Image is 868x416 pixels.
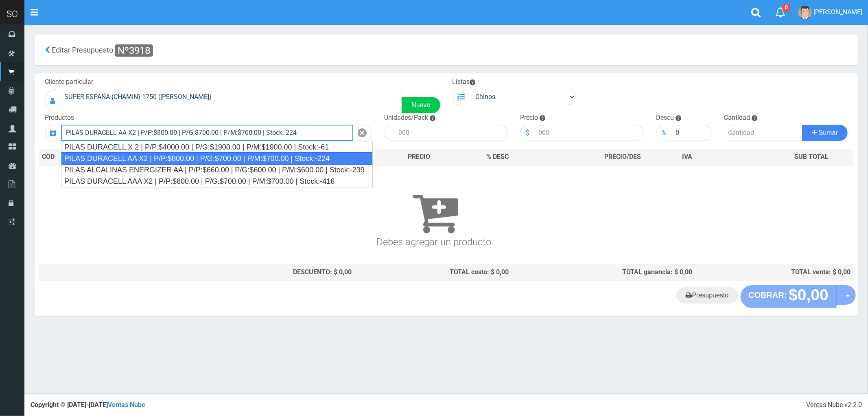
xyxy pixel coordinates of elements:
strong: $0,00 [789,286,829,304]
div: PILAS DURACELL AAA X2 | P/P:$800.00 | P/G:$700.00 | P/M:$700.00 | Stock:-416 [61,176,372,187]
span: [PERSON_NAME] [813,8,862,16]
h3: Debes agregar un producto. [42,177,829,248]
div: % [656,125,671,141]
input: 000 [395,125,508,141]
span: Nº3918 [115,44,153,57]
a: Nuevo [402,97,440,113]
div: DESCUENTO: $ 0,00 [202,268,352,277]
strong: Copyright © [DATE]-[DATE] [31,401,145,409]
div: TOTAL ganancia: $ 0,00 [515,268,692,277]
span: IVA [682,153,692,161]
input: Introduzca el nombre del producto [61,125,353,141]
span: Sumar [819,129,838,136]
label: Productos [45,113,74,123]
input: 000 [534,125,644,141]
div: PILAS DURACELL X 2 | P/P:$4000.00 | P/G:$1900.00 | P/M:$1900.00 | Stock:-61 [61,141,372,153]
span: SUB TOTAL [794,152,829,162]
div: PILAS DURACELL AA X2 | P/P:$800.00 | P/G:$700.00 | P/M:$700.00 | Stock:-224 [61,152,373,165]
button: COBRAR: $0,00 [741,285,837,308]
a: Ventas Nube [108,401,145,409]
img: User Image [798,6,812,19]
label: Cliente particular [45,77,93,87]
input: Cantidad [724,125,802,141]
span: PRECIO/DES [605,153,641,161]
label: Descu [656,113,674,123]
label: Unidades/Pack [385,113,429,123]
strong: COBRAR: [749,291,787,299]
div: $ [520,125,534,141]
div: Ventas Nube v2.2.0 [806,401,862,410]
div: TOTAL costo: $ 0,00 [358,268,509,277]
span: % DESC [486,153,509,161]
input: Consumidor Final [60,89,402,105]
label: Precio [520,113,538,123]
button: Sumar [802,125,848,141]
th: COD [39,149,85,165]
span: Editar Presupuesto [52,46,113,54]
label: Cantidad [724,113,750,123]
a: Presupuesto [676,287,739,304]
input: 000 [671,125,712,141]
span: PRECIO [408,152,430,162]
div: TOTAL venta: $ 0,00 [699,268,851,277]
span: 0 [783,4,790,11]
label: Listas [453,77,476,87]
div: PILAS ALCALINAS ENERGIZER AA | P/P:$660.00 | P/G:$600.00 | P/M:$600.00 | Stock:-239 [61,164,372,176]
